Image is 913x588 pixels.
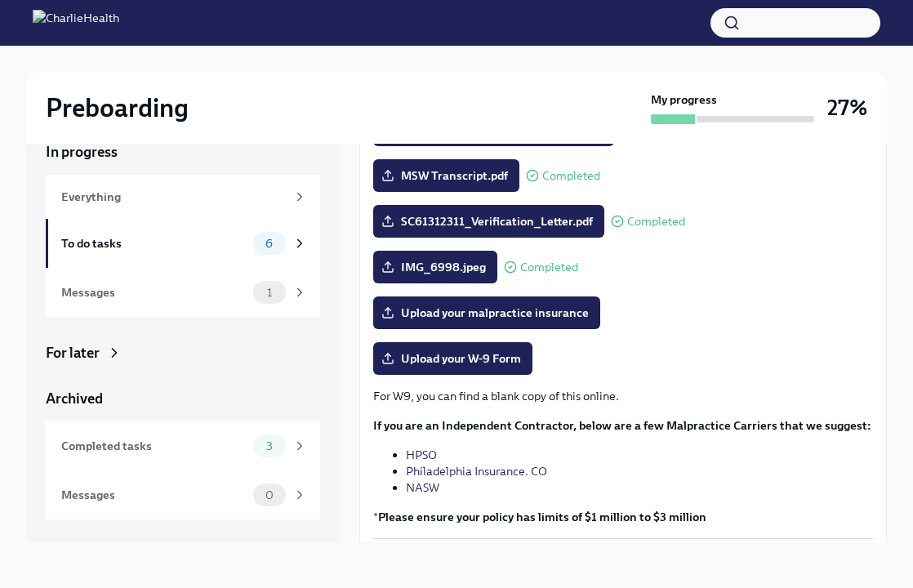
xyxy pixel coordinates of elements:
span: IMG_6998.jpeg [385,259,486,275]
label: Upload your malpractice insurance [373,296,600,329]
strong: Please ensure your policy has limits of $1 million to $3 million [378,510,706,524]
a: Everything [46,175,320,219]
a: To do tasks6 [46,219,320,268]
a: Philadelphia Insurance. CO [406,464,547,479]
a: HPSO [406,448,437,462]
div: Messages [61,283,247,301]
div: Completed tasks [61,437,247,455]
p: For W9, you can find a blank copy of this online. [373,388,873,404]
span: 6 [256,238,283,250]
div: To do tasks [61,234,247,252]
span: 3 [256,440,283,452]
a: Completed tasks3 [46,421,320,470]
span: 0 [256,489,283,501]
a: Archived [46,389,320,408]
div: For later [46,343,100,363]
label: SC61312311_Verification_Letter.pdf [373,205,604,238]
a: In progress [46,142,320,162]
div: Everything [61,188,286,206]
a: NASW [406,480,439,495]
h3: 27% [827,93,867,122]
label: Upload your W-9 Form [373,342,532,375]
strong: If you are an Independent Contractor, below are a few Malpractice Carriers that we suggest: [373,418,871,433]
a: Messages0 [46,470,320,519]
span: MSW Transcript.pdf [385,167,508,184]
label: MSW Transcript.pdf [373,159,519,192]
h2: Preboarding [46,91,189,124]
span: SC61312311_Verification_Letter.pdf [385,213,593,229]
div: Messages [61,486,247,504]
span: 1 [257,287,282,299]
span: Completed [627,216,685,228]
img: CharlieHealth [33,10,119,36]
span: Upload your malpractice insurance [385,305,589,321]
a: For later [46,343,320,363]
span: Completed [520,261,578,274]
span: Completed [542,170,600,182]
span: Upload your W-9 Form [385,350,521,367]
label: IMG_6998.jpeg [373,251,497,283]
strong: My progress [651,91,717,108]
a: Messages1 [46,268,320,317]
